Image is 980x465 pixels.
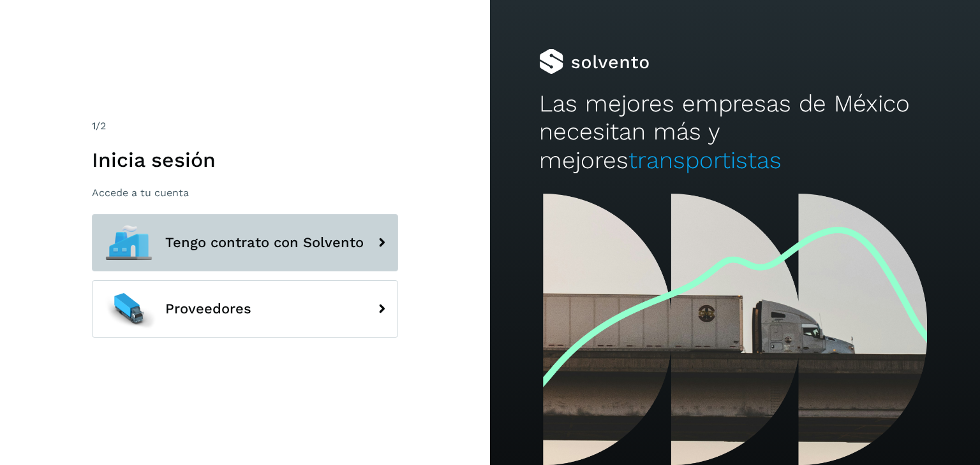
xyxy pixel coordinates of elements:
span: Proveedores [165,301,251,317]
button: Tengo contrato con Solvento [92,214,398,271]
button: Proveedores [92,280,398,338]
p: Accede a tu cuenta [92,187,398,199]
span: Tengo contrato con Solvento [165,235,364,250]
div: /2 [92,118,398,134]
h2: Las mejores empresas de México necesitan más y mejores [539,90,931,175]
span: transportistas [628,147,782,174]
span: 1 [92,120,96,132]
h1: Inicia sesión [92,148,398,172]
